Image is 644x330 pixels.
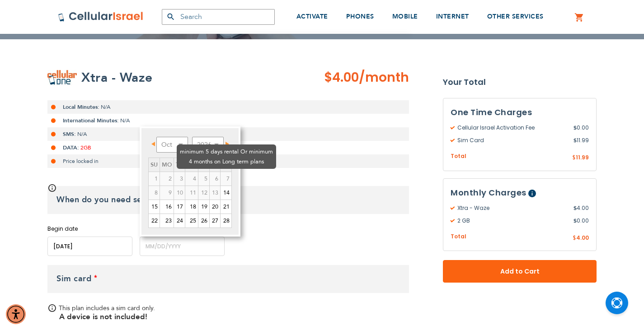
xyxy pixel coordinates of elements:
span: Sim Card [451,136,573,144]
a: 25 [185,214,198,228]
strong: DATA: [63,144,79,151]
span: This plan includes a sim card only. [47,304,155,321]
span: $ [573,204,577,212]
span: 11.99 [573,136,589,144]
span: 2 GB [451,217,573,225]
a: 28 [221,214,231,228]
span: 11 [185,186,198,200]
a: 17 [174,200,185,214]
strong: International Minutes: [63,117,119,124]
span: Monthly Charges [451,187,526,198]
span: $ [573,217,577,225]
span: 2GB [80,144,91,151]
span: 13 [210,186,220,200]
span: Next [226,142,229,146]
span: 11.99 [576,153,589,161]
span: 4.00 [576,234,589,242]
span: Xtra - Waze [451,204,573,212]
td: minimum 5 days rental Or minimum 4 months on Long term plans [149,186,160,200]
a: 27 [210,214,220,228]
span: ACTIVATE [296,12,328,21]
span: $ [573,136,577,144]
span: Total [451,152,466,161]
span: N/A [77,130,87,138]
td: minimum 5 days rental Or minimum 4 months on Long term plans [174,186,185,200]
span: 10 [174,186,185,200]
a: 14 [221,186,231,200]
img: Xtra - Waze [47,70,77,85]
input: MM/DD/YYYY [140,237,225,256]
a: 22 [149,214,160,228]
span: Help [528,190,536,197]
span: $4.00 [324,69,359,86]
td: minimum 5 days rental Or minimum 4 months on Long term plans [185,186,198,200]
span: Total [451,232,466,241]
span: Add to Cart [473,267,567,276]
h3: One Time Charges [451,106,589,119]
b: A device is not included! [59,311,147,322]
span: $ [573,234,576,242]
div: Accessibility Menu [6,304,26,324]
a: 21 [221,200,231,214]
a: 20 [210,200,220,214]
a: 23 [160,214,174,228]
span: N/A [120,117,130,124]
span: Sim card [56,273,91,284]
span: $ [573,124,577,132]
a: 15 [149,200,160,214]
select: Select month [156,137,188,153]
img: Cellular Israel Logo [58,11,144,22]
span: MOBILE [392,12,418,21]
span: PHONES [346,12,374,21]
label: Begin date [47,225,132,233]
span: 9 [160,186,174,200]
span: /month [359,69,409,87]
button: Add to Cart [443,260,597,283]
h2: Xtra - Waze [81,69,153,87]
strong: Your Total [443,75,597,89]
a: 16 [160,200,174,214]
td: minimum 5 days rental Or minimum 4 months on Long term plans [160,186,174,200]
select: Select year [192,137,224,153]
span: N/A [101,103,110,111]
span: 4.00 [573,204,589,212]
input: MM/DD/YYYY [47,237,132,256]
h3: When do you need service? [47,186,409,214]
a: 19 [198,200,209,214]
span: Cellular Israel Activation Fee [451,124,573,132]
span: Prev [151,142,155,146]
a: Next [220,138,231,149]
span: 8 [149,186,160,200]
strong: SMS: [63,130,76,138]
a: 26 [198,214,209,228]
span: $ [572,154,576,162]
input: Search [162,9,275,25]
a: Prev [149,138,160,149]
span: INTERNET [436,12,469,21]
td: minimum 5 days rental Or minimum 4 months on Long term plans [198,186,210,200]
strong: Local Minutes: [63,103,99,111]
span: 0.00 [573,124,589,132]
td: minimum 5 days rental Or minimum 4 months on Long term plans [210,186,221,200]
span: 0.00 [573,217,589,225]
a: 24 [174,214,185,228]
span: OTHER SERVICES [487,12,544,21]
a: 18 [185,200,198,214]
span: 12 [198,186,209,200]
li: Price locked in [47,154,409,168]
